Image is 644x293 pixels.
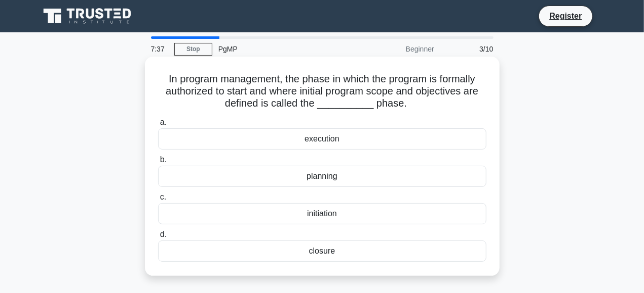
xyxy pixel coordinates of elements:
div: execution [158,128,486,150]
span: b. [160,155,167,164]
span: a. [160,118,167,126]
div: closure [158,240,486,262]
h5: In program management, the phase in which the program is formally authorized to start and where i... [157,73,487,110]
div: planning [158,166,486,187]
div: PgMP [212,39,352,59]
div: 3/10 [440,39,500,59]
div: 7:37 [145,39,174,59]
span: d. [160,230,167,238]
span: c. [160,192,166,201]
a: Stop [174,43,212,56]
div: initiation [158,203,486,224]
div: Beginner [352,39,440,59]
a: Register [543,10,588,22]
